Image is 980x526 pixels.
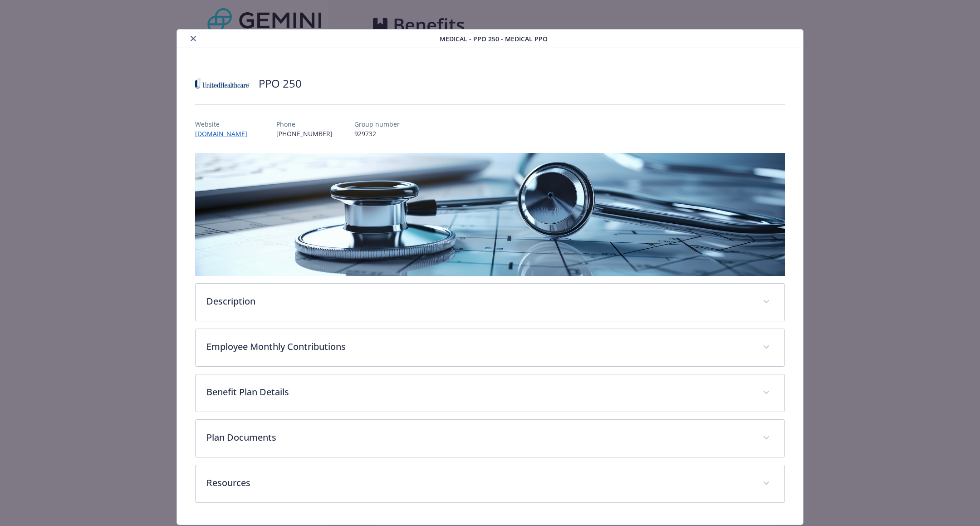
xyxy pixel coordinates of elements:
[195,119,255,129] p: Website
[206,295,752,308] p: Description
[196,374,784,412] div: Benefit Plan Details
[195,153,785,276] img: banner
[206,476,752,490] p: Resources
[196,329,784,366] div: Employee Monthly Contributions
[196,284,784,321] div: Description
[196,420,784,457] div: Plan Documents
[188,33,199,44] button: close
[354,129,400,138] p: 929732
[196,465,784,502] div: Resources
[354,119,400,129] p: Group number
[195,129,255,138] a: [DOMAIN_NAME]
[98,29,882,525] div: details for plan Medical - PPO 250 - Medical PPO
[195,70,250,97] img: United Healthcare Insurance Company
[206,340,752,354] p: Employee Monthly Contributions
[276,119,333,129] p: Phone
[440,34,548,44] span: Medical - PPO 250 - Medical PPO
[206,431,752,444] p: Plan Documents
[276,129,333,138] p: [PHONE_NUMBER]
[206,385,752,399] p: Benefit Plan Details
[259,76,302,91] h2: PPO 250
